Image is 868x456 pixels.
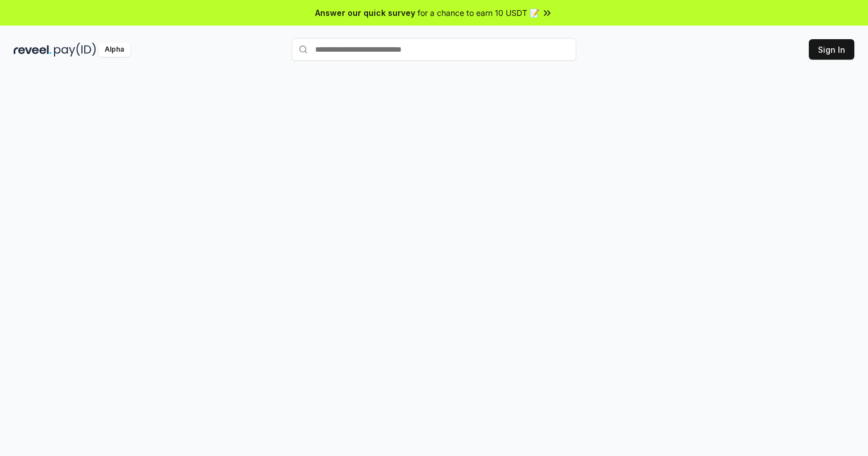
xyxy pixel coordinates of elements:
img: reveel_dark [14,43,52,57]
span: Answer our quick survey [315,7,415,19]
img: pay_id [54,43,96,57]
div: Alpha [98,43,130,57]
button: Sign In [809,39,854,60]
span: for a chance to earn 10 USDT 📝 [418,7,539,19]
